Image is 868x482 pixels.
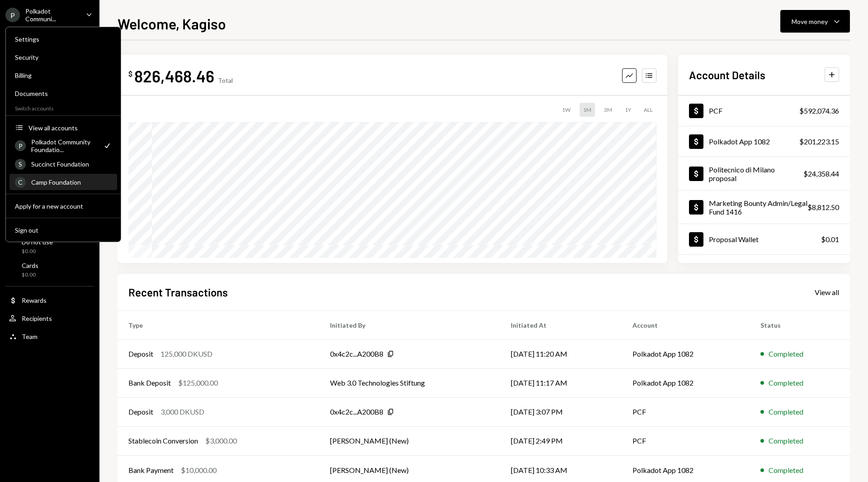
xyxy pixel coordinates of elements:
[621,103,635,117] div: 1Y
[330,348,383,359] div: 0x4c2c...A200B8
[9,222,117,239] button: Sign out
[319,368,500,397] td: Web 3.0 Technologies Stiftung
[218,76,233,84] div: Total
[640,103,656,117] div: ALL
[128,465,174,476] div: Bank Payment
[181,465,217,476] div: $10,000.00
[709,106,722,115] div: PCF
[22,262,38,269] div: Cards
[128,435,198,446] div: Stablecoin Conversion
[600,103,616,117] div: 3M
[178,377,218,388] div: $125,000.00
[799,105,839,116] div: $592,074.36
[678,157,850,190] a: Politecnico di Milano proposal$24,358.44
[128,377,171,388] div: Bank Deposit
[15,53,112,61] div: Security
[500,397,621,426] td: [DATE] 3:07 PM
[5,292,94,308] a: Rewards
[769,348,803,359] div: Completed
[5,310,94,326] a: Recipients
[6,103,121,112] div: Switch accounts
[15,159,26,170] div: S
[807,202,839,213] div: $8,812.50
[678,126,850,157] a: Polkadot App 1082$201,223.15
[9,85,117,101] a: Documents
[689,67,765,82] h2: Account Details
[500,426,621,455] td: [DATE] 2:49 PM
[160,348,212,359] div: 125,000 DKUSD
[622,397,750,426] td: PCF
[622,339,750,368] td: Polkadot App 1082
[15,90,112,97] div: Documents
[5,8,20,22] div: P
[815,288,839,297] div: View all
[709,137,770,146] div: Polkadot App 1082
[769,465,803,476] div: Completed
[9,174,117,190] a: CCamp Foundation
[750,310,850,339] th: Status
[5,235,94,257] a: Do not use$0.00
[709,199,807,216] div: Marketing Bounty Admin/Legal Fund 1416
[319,310,500,339] th: Initiated By
[15,72,112,79] div: Billing
[128,69,132,78] div: $
[128,406,153,417] div: Deposit
[9,49,117,65] a: Security
[9,120,117,136] button: View all accounts
[769,377,803,388] div: Completed
[205,435,237,446] div: $3,000.00
[22,296,47,304] div: Rewards
[15,202,112,210] div: Apply for a new account
[15,35,112,43] div: Settings
[558,103,574,117] div: 1W
[9,198,117,215] button: Apply for a new account
[31,178,112,186] div: Camp Foundation
[780,10,850,33] button: Move money
[622,426,750,455] td: PCF
[134,66,214,86] div: 826,468.46
[622,310,750,339] th: Account
[792,17,828,26] div: Move money
[709,165,803,182] div: Politecnico di Milano proposal
[769,406,803,417] div: Completed
[25,7,79,23] div: Polkadot Communi...
[799,136,839,147] div: $201,223.15
[22,315,52,322] div: Recipients
[580,103,595,117] div: 1M
[330,406,383,417] div: 0x4c2c...A200B8
[9,67,117,83] a: Billing
[5,259,94,281] a: Cards$0.00
[678,191,850,224] a: Marketing Bounty Admin/Legal Fund 1416$8,812.50
[118,14,226,33] h1: Welcome, Kagiso
[15,226,112,234] div: Sign out
[22,271,38,279] div: $0.00
[118,310,319,339] th: Type
[769,435,803,446] div: Completed
[22,333,38,340] div: Team
[803,168,839,179] div: $24,358.44
[500,310,621,339] th: Initiated At
[28,124,112,132] div: View all accounts
[9,31,117,47] a: Settings
[319,426,500,455] td: [PERSON_NAME] (New)
[5,328,94,344] a: Team
[160,406,204,417] div: 3,000 DKUSD
[15,177,26,188] div: C
[678,95,850,126] a: PCF$592,074.36
[709,235,759,243] div: Proposal Wallet
[815,287,839,297] a: View all
[31,138,97,153] div: Polkadot Community Foundatio...
[128,285,228,300] h2: Recent Transactions
[9,156,117,172] a: SSuccinct Foundation
[22,248,53,255] div: $0.00
[622,368,750,397] td: Polkadot App 1082
[128,348,153,359] div: Deposit
[500,368,621,397] td: [DATE] 11:17 AM
[678,224,850,254] a: Proposal Wallet$0.01
[15,140,26,151] div: P
[500,339,621,368] td: [DATE] 11:20 AM
[31,160,112,168] div: Succinct Foundation
[821,234,839,245] div: $0.01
